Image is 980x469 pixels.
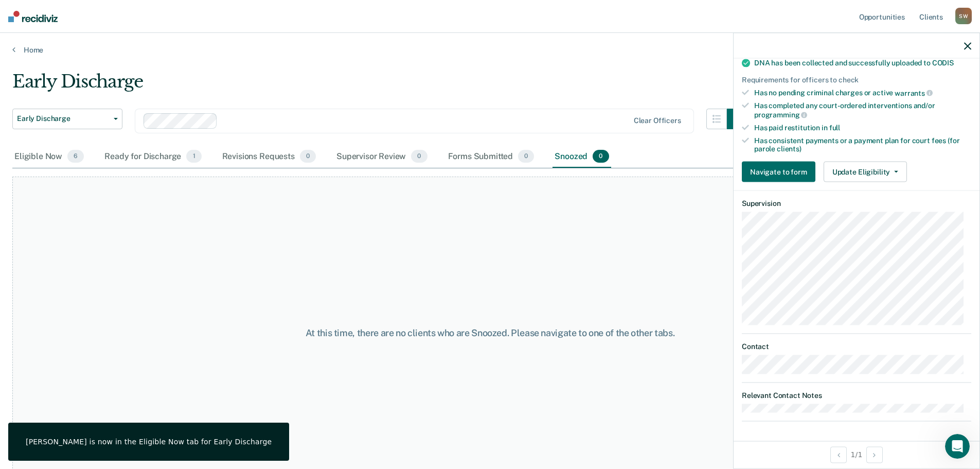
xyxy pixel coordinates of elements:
[742,76,971,84] div: Requirements for officers to check
[593,150,609,163] span: 0
[754,101,971,119] div: Has completed any court-ordered interventions and/or
[830,446,847,463] button: Previous Opportunity
[67,150,84,163] span: 6
[754,123,971,132] div: Has paid restitution in
[12,45,968,55] a: Home
[754,136,971,153] div: Has consistent payments or a payment plan for court fees (for parole
[220,146,318,168] div: Revisions Requests
[945,434,970,459] iframe: Intercom live chat
[754,111,807,119] span: programming
[777,145,801,153] span: clients)
[446,146,537,168] div: Forms Submitted
[17,114,110,123] span: Early Discharge
[518,150,534,163] span: 0
[553,146,611,168] div: Snoozed
[754,88,971,97] div: Has no pending criminal charges or active
[334,146,430,168] div: Supervisor Review
[829,123,840,131] span: full
[742,342,971,351] dt: Contact
[12,146,86,168] div: Eligible Now
[895,89,933,97] span: warrants
[742,391,971,400] dt: Relevant Contact Notes
[26,437,272,446] div: [PERSON_NAME] is now in the Eligible Now tab for Early Discharge
[252,327,729,339] div: At this time, there are no clients who are Snoozed. Please navigate to one of the other tabs.
[102,146,203,168] div: Ready for Discharge
[742,162,815,182] button: Navigate to form
[742,162,819,182] a: Navigate to form
[634,116,681,125] div: Clear officers
[932,59,954,67] span: CODIS
[754,59,971,67] div: DNA has been collected and successfully uploaded to
[734,441,979,468] div: 1 / 1
[955,8,972,24] div: S W
[866,446,883,463] button: Next Opportunity
[300,150,316,163] span: 0
[8,11,58,22] img: Recidiviz
[824,162,907,182] button: Update Eligibility
[186,150,201,163] span: 1
[411,150,427,163] span: 0
[742,199,971,208] dt: Supervision
[12,71,747,100] div: Early Discharge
